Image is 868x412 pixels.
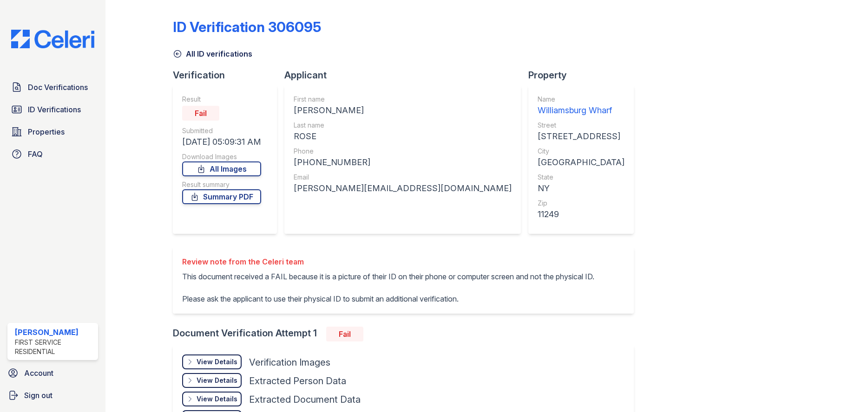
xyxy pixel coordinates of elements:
[538,130,625,143] div: [STREET_ADDRESS]
[7,100,98,119] a: ID Verifications
[15,327,94,338] div: [PERSON_NAME]
[24,367,53,379] span: Account
[173,69,284,82] div: Verification
[28,126,65,137] span: Properties
[28,104,81,115] span: ID Verifications
[173,19,321,35] div: ID Verification 306095
[182,126,261,135] div: Submitted
[538,121,625,130] div: Street
[326,327,363,341] div: Fail
[4,386,102,405] a: Sign out
[197,376,237,385] div: View Details
[538,104,625,117] div: Williamsburg Wharf
[15,338,94,356] div: First Service Residential
[294,121,512,130] div: Last name
[538,147,625,156] div: City
[173,48,252,59] a: All ID verifications
[249,393,361,406] div: Extracted Document Data
[538,208,625,221] div: 11249
[294,182,512,195] div: [PERSON_NAME][EMAIL_ADDRESS][DOMAIN_NAME]
[528,69,641,82] div: Property
[182,271,594,304] p: This document received a FAIL because it is a picture of their ID on their phone or computer scre...
[538,95,625,104] div: Name
[294,173,512,182] div: Email
[197,357,237,367] div: View Details
[284,69,528,82] div: Applicant
[197,394,237,404] div: View Details
[173,327,641,341] div: Document Verification Attempt 1
[538,173,625,182] div: State
[182,95,261,104] div: Result
[538,182,625,195] div: NY
[182,106,219,121] div: Fail
[4,30,102,48] img: CE_Logo_Blue-a8612792a0a2168367f1c8372b55b34899dd931a85d93a1a3d3e32e68fde9ad4.png
[28,148,43,160] span: FAQ
[538,156,625,169] div: [GEOGRAPHIC_DATA]
[249,356,330,369] div: Verification Images
[182,256,594,267] div: Review note from the Celeri team
[294,95,512,104] div: First name
[294,130,512,143] div: ROSE
[7,78,98,97] a: Doc Verifications
[538,199,625,208] div: Zip
[538,95,625,117] a: Name Williamsburg Wharf
[182,135,261,148] div: [DATE] 05:09:31 AM
[249,374,346,387] div: Extracted Person Data
[182,161,261,176] a: All Images
[4,364,102,382] a: Account
[182,189,261,204] a: Summary PDF
[7,145,98,163] a: FAQ
[182,180,261,189] div: Result summary
[7,122,98,141] a: Properties
[294,147,512,156] div: Phone
[294,156,512,169] div: [PHONE_NUMBER]
[24,390,53,401] span: Sign out
[294,104,512,117] div: [PERSON_NAME]
[182,152,261,161] div: Download Images
[28,82,88,93] span: Doc Verifications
